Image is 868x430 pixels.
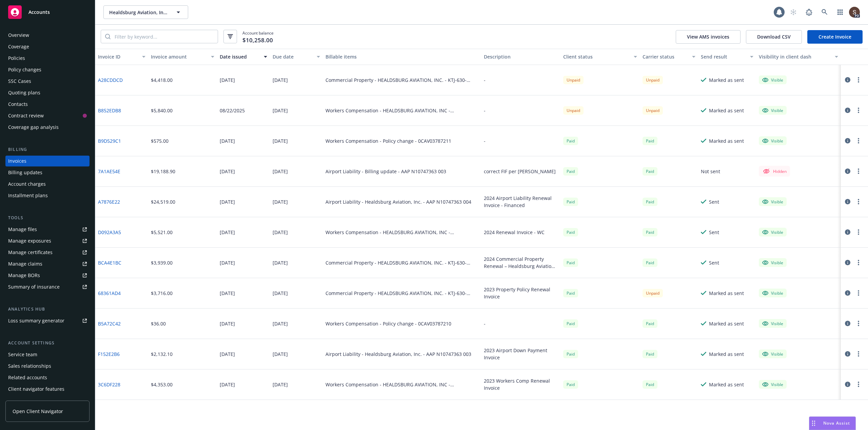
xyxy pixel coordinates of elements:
[563,319,578,328] div: Paid
[325,53,479,60] div: Billable items
[484,137,486,144] div: -
[220,107,245,114] div: 08/22/2025
[563,167,578,176] div: Paid
[95,49,148,65] button: Invoice ID
[151,381,173,388] div: $4,353.00
[762,229,783,235] div: Visible
[325,350,471,358] div: Airport Liability - Healdsburg Aviation, Inc. - AAP N10747363 003
[220,320,235,327] div: [DATE]
[151,229,173,236] div: $5,521.00
[5,146,90,153] div: Billing
[8,179,46,189] div: Account charges
[273,320,288,327] div: [DATE]
[325,320,451,327] div: Workers Compensation - Policy change - 0CAV03787210
[709,290,744,297] div: Marked as sent
[5,3,90,22] a: Accounts
[98,198,120,205] a: A7876E22
[5,156,90,166] a: Invoices
[643,289,663,297] div: Unpaid
[220,381,235,388] div: [DATE]
[220,76,235,84] div: [DATE]
[563,289,578,297] div: Paid
[643,53,688,60] div: Carrier status
[98,381,120,388] a: 3C6DF228
[563,137,578,145] div: Paid
[151,320,166,327] div: $36.00
[273,198,288,205] div: [DATE]
[5,214,90,221] div: Tools
[484,107,486,114] div: -
[13,408,63,415] span: Open Client Navigator
[5,122,90,133] a: Coverage gap analysis
[709,137,744,144] div: Marked as sent
[242,36,273,45] span: $10,258.00
[484,168,556,175] div: correct FIF per [PERSON_NAME]
[98,320,121,327] a: B5A72C42
[8,41,29,52] div: Coverage
[709,229,719,236] div: Sent
[762,167,787,175] div: Hidden
[220,53,260,60] div: Date issued
[701,53,746,60] div: Send result
[5,64,90,75] a: Policy changes
[762,320,783,326] div: Visible
[676,30,741,44] button: View AMS invoices
[643,319,657,328] span: Paid
[8,258,42,269] div: Manage claims
[563,350,578,358] div: Paid
[833,5,847,19] a: Switch app
[98,53,138,60] div: Invoice ID
[8,247,53,258] div: Manage certificates
[484,53,558,60] div: Description
[643,137,657,145] div: Paid
[849,7,860,18] img: photo
[98,107,121,114] a: B852EDB8
[8,384,64,394] div: Client navigator features
[8,190,48,201] div: Installment plans
[151,290,173,297] div: $3,716.00
[809,416,856,430] button: Nova Assist
[643,167,657,176] span: Paid
[151,76,173,84] div: $4,418.00
[709,107,744,114] div: Marked as sent
[273,107,288,114] div: [DATE]
[802,5,816,19] a: Report a Bug
[270,49,323,65] button: Due date
[709,76,744,84] div: Marked as sent
[8,235,51,246] div: Manage exposures
[220,168,235,175] div: [DATE]
[8,372,47,383] div: Related accounts
[273,381,288,388] div: [DATE]
[8,224,37,235] div: Manage files
[484,377,558,391] div: 2023 Workers Comp Renewal Invoice
[273,137,288,144] div: [DATE]
[5,258,90,269] a: Manage claims
[709,259,719,266] div: Sent
[823,420,850,426] span: Nova Assist
[643,198,657,206] span: Paid
[5,315,90,326] a: Loss summary generator
[484,229,545,236] div: 2024 Renewal Invoice - WC
[818,5,831,19] a: Search
[8,315,64,326] div: Loss summary generator
[220,137,235,144] div: [DATE]
[762,77,783,83] div: Visible
[563,380,578,389] div: Paid
[5,87,90,98] a: Quoting plans
[5,41,90,52] a: Coverage
[325,137,451,144] div: Workers Compensation - Policy change - 0CAV03787211
[98,76,123,84] a: A28CDDCD
[151,168,175,175] div: $19,188.90
[5,281,90,292] a: Summary of insurance
[746,30,802,44] button: Download CSV
[98,290,121,297] a: 68361AD4
[151,350,173,358] div: $2,132.10
[563,228,578,236] div: Paid
[762,199,783,205] div: Visible
[484,76,486,84] div: -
